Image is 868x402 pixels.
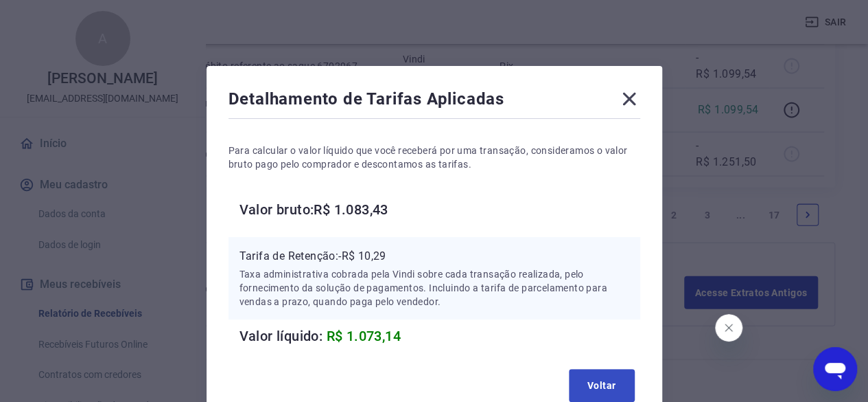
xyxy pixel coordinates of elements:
div: Detalhamento de Tarifas Aplicadas [228,88,640,115]
button: Voltar [569,369,635,402]
iframe: Botão para abrir a janela de mensagens [813,347,857,391]
h6: Valor bruto: R$ 1.083,43 [239,199,640,221]
p: Para calcular o valor líquido que você receberá por uma transação, consideramos o valor bruto pag... [228,144,640,171]
p: Taxa administrativa cobrada pela Vindi sobre cada transação realizada, pelo fornecimento da soluç... [239,267,629,309]
p: Tarifa de Retenção: -R$ 10,29 [239,248,629,265]
span: Olá! Precisa de ajuda? [8,10,115,21]
span: R$ 1.073,14 [327,328,401,344]
h6: Valor líquido: [239,325,640,347]
iframe: Fechar mensagem [715,314,742,342]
